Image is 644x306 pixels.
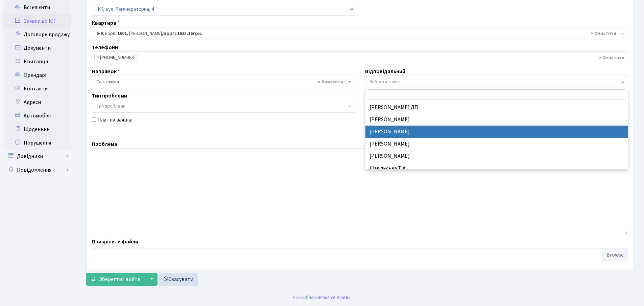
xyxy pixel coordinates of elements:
a: Адреси [3,95,71,109]
span: Видалити всі елементи [599,54,624,61]
span: Вибрати запис [369,79,400,85]
li: [PERSON_NAME] ДП [365,101,628,113]
div: Розроблено . [293,294,352,301]
a: Всі клієнти [3,1,71,14]
a: Документи [3,41,71,55]
label: Прикріпити файли [92,238,138,246]
span: <b>6-9</b>, корп.: <b>1601</b>, Ігнатьєва Тетяна Олександрівна, <b>Борг: 1623.16грн.</b> [92,27,628,40]
li: 097-68-80-451 [94,54,138,61]
span: × [97,54,99,61]
a: Скасувати [159,273,198,286]
label: Проблема [92,140,117,148]
span: Тип проблеми [96,103,125,110]
a: Договори продажу [3,28,71,41]
a: Довідники [3,150,71,163]
li: [PERSON_NAME] [365,126,628,138]
b: 6-9 [96,30,103,37]
a: Massive Kinetic [319,294,351,301]
a: Повідомлення [3,163,71,177]
button: Зберегти і вийти [86,273,145,286]
span: <b>6-9</b>, корп.: <b>1601</b>, Ігнатьєва Тетяна Олександрівна, <b>Борг: 1623.16грн.</b> [96,30,620,37]
span: Сантехніка [92,75,355,88]
a: Орендарі [3,68,71,82]
label: Тип проблеми [92,92,127,100]
span: Видалити всі елементи [318,79,343,85]
span: Зберегти і вийти [99,276,141,283]
a: Щоденник [3,123,71,136]
label: Телефони [92,43,118,51]
li: [PERSON_NAME] [365,150,628,162]
li: Шмульська Т. А. [365,162,628,174]
a: Контакти [3,82,71,95]
a: Квитанції [3,55,71,68]
span: Видалити всі елементи [591,30,616,37]
label: Напрямок [92,67,120,75]
b: Борг: 1623.16грн. [163,30,202,37]
li: [PERSON_NAME] [365,138,628,150]
a: Порушення [3,136,71,150]
a: Автомобілі [3,109,71,123]
span: Сантехніка [96,79,347,85]
label: Відповідальний [365,67,405,75]
label: Платна заявка [97,116,133,124]
a: Заявки до КК [3,14,71,28]
label: Квартира [92,19,120,27]
li: [PERSON_NAME] [365,113,628,126]
b: 1601 [117,30,127,37]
